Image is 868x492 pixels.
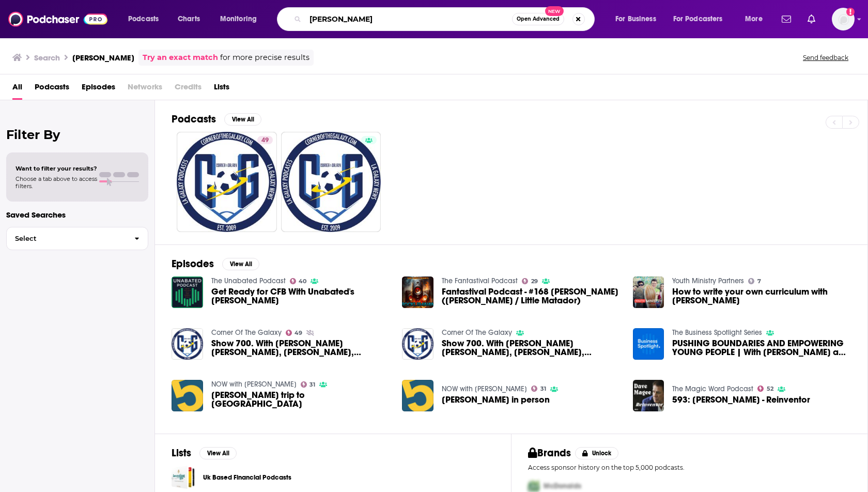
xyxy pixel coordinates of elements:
[442,395,550,404] span: [PERSON_NAME] in person
[172,328,203,360] img: Show 700. With Dennis te Kloese, Todd Dunivant, Dave Romney, and Mike Magee
[778,10,795,28] a: Show notifications dropdown
[211,339,390,357] span: Show 700. With [PERSON_NAME] [PERSON_NAME], [PERSON_NAME], [PERSON_NAME], and [PERSON_NAME]
[442,339,621,357] a: Show 700. With Dennis te Kloese, Todd Dunivant, Dave Romney, and Mike Magee
[172,380,203,411] img: Karen Magee's trip to Yellowknife
[757,386,773,392] a: 52
[16,175,97,190] span: Choose a tab above to access filters.
[12,79,22,100] a: All
[172,447,237,459] a: ListsView All
[16,165,97,172] span: Want to filter your results?
[172,257,214,270] h2: Episodes
[8,9,107,29] img: Podchaser - Follow, Share and Rate Podcasts
[633,380,664,411] img: 593: David Magee - Reinventor
[846,8,855,16] svg: Add a profile image
[257,136,273,144] a: 49
[522,278,538,284] a: 29
[748,278,761,284] a: 7
[175,79,202,100] span: Credits
[121,11,172,27] button: open menu
[172,113,216,126] h2: Podcasts
[615,12,656,26] span: For Business
[128,12,159,26] span: Podcasts
[672,328,762,337] a: The Business Spotlight Series
[199,447,237,459] button: View All
[402,380,433,411] img: Karen Magee in person
[305,11,512,27] input: Search podcasts, credits, & more...
[211,380,297,389] a: NOW with Dave Brown
[442,287,621,305] a: Fantastival Podcast - #168 Dave Magee (LaFaro / Little Matador)
[172,113,261,126] a: PodcastsView All
[767,387,773,391] span: 52
[172,276,203,308] a: Get Ready for CFB With Unabated's Dave Magee
[402,276,433,308] img: Fantastival Podcast - #168 Dave Magee (LaFaro / Little Matador)
[672,339,851,357] span: PUSHING BOUNDARIES AND EMPOWERING YOUNG PEOPLE | With [PERSON_NAME] and [PERSON_NAME] | The Busin...
[213,11,270,27] button: open menu
[832,8,855,30] span: Logged in as heidi.egloff
[178,12,200,26] span: Charts
[442,395,550,404] a: Karen Magee in person
[442,328,512,337] a: Corner Of The Galaxy
[34,53,60,63] h3: Search
[545,6,564,16] span: New
[672,287,851,305] span: How to write your own curriculum with [PERSON_NAME]
[171,11,206,27] a: Charts
[211,287,390,305] span: Get Ready for CFB With Unabated's [PERSON_NAME]
[128,79,162,100] span: Networks
[6,210,148,220] p: Saved Searches
[286,330,303,336] a: 49
[442,287,621,305] span: Fantastival Podcast - #168 [PERSON_NAME] ([PERSON_NAME] / Little Matador)
[261,135,269,146] span: 49
[211,391,390,408] a: Karen Magee's trip to Yellowknife
[177,132,277,232] a: 49
[800,53,851,62] button: Send feedback
[6,127,148,142] h2: Filter By
[214,79,229,100] span: Lists
[531,386,546,392] a: 31
[832,8,855,30] button: Show profile menu
[299,279,306,284] span: 40
[222,258,259,270] button: View All
[608,11,669,27] button: open menu
[82,79,115,100] a: Episodes
[402,328,433,360] img: Show 700. With Dennis te Kloese, Todd Dunivant, Dave Romney, and Mike Magee
[531,279,538,284] span: 29
[757,279,761,284] span: 7
[211,328,282,337] a: Corner Of The Galaxy
[442,276,518,285] a: The Fantastival Podcast
[224,113,261,126] button: View All
[745,12,763,26] span: More
[172,466,195,489] a: Uk Based Financial Podcasts
[633,276,664,308] img: How to write your own curriculum with Dave MaGee
[287,7,605,31] div: Search podcasts, credits, & more...
[832,8,855,30] img: User Profile
[544,482,581,490] span: McDonalds
[633,328,664,360] img: PUSHING BOUNDARIES AND EMPOWERING YOUNG PEOPLE | With Dave Linton and Peter Magee | The Business ...
[143,52,218,64] a: Try an exact match
[672,339,851,357] a: PUSHING BOUNDARIES AND EMPOWERING YOUNG PEOPLE | With Dave Linton and Peter Magee | The Business ...
[672,276,744,285] a: Youth Ministry Partners
[738,11,776,27] button: open menu
[203,472,291,483] a: Uk Based Financial Podcasts
[172,447,191,459] h2: Lists
[672,385,753,393] a: The Magic Word Podcast
[211,287,390,305] a: Get Ready for CFB With Unabated's Dave Magee
[517,17,560,22] span: Open Advanced
[672,395,810,404] a: 593: David Magee - Reinventor
[6,227,148,250] button: Select
[301,381,316,388] a: 31
[295,331,302,335] span: 49
[667,11,738,27] button: open menu
[442,385,527,393] a: NOW with Dave Brown
[72,53,134,63] h3: [PERSON_NAME]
